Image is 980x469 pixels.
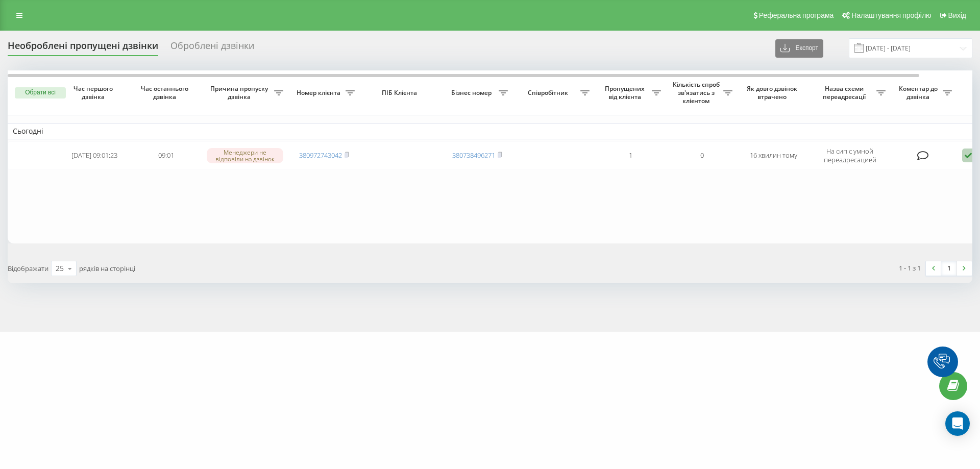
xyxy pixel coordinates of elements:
[948,11,966,19] span: Вихід
[814,85,876,101] span: Назва схеми переадресації
[595,141,666,170] td: 1
[369,89,433,97] span: ПІБ Клієнта
[671,81,723,105] span: Кількість спроб зв'язатись з клієнтом
[941,261,957,276] a: 1
[56,263,64,274] div: 25
[896,85,943,101] span: Коментар до дзвінка
[899,263,921,273] div: 1 - 1 з 1
[447,89,499,97] span: Бізнес номер
[851,11,931,19] span: Налаштування профілю
[207,148,283,163] div: Менеджери не відповіли на дзвінок
[666,141,738,170] td: 0
[67,85,122,101] span: Час першого дзвінка
[8,40,158,56] div: Необроблені пропущені дзвінки
[518,89,580,97] span: Співробітник
[59,141,130,170] td: [DATE] 09:01:23
[738,141,809,170] td: 16 хвилин тому
[79,264,135,273] span: рядків на сторінці
[809,141,891,170] td: На сип с умной переадресацией
[207,85,274,101] span: Причина пропуску дзвінка
[170,40,254,56] div: Оброблені дзвінки
[600,85,652,101] span: Пропущених від клієнта
[8,264,48,273] span: Відображати
[746,85,801,101] span: Як довго дзвінок втрачено
[945,411,970,436] div: Open Intercom Messenger
[452,151,495,160] a: 380738496271
[15,87,66,98] button: Обрати всі
[759,11,834,19] span: Реферальна програма
[775,39,823,58] button: Експорт
[130,141,202,170] td: 09:01
[299,151,342,160] a: 380972743042
[138,85,193,101] span: Час останнього дзвінка
[293,89,346,97] span: Номер клієнта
